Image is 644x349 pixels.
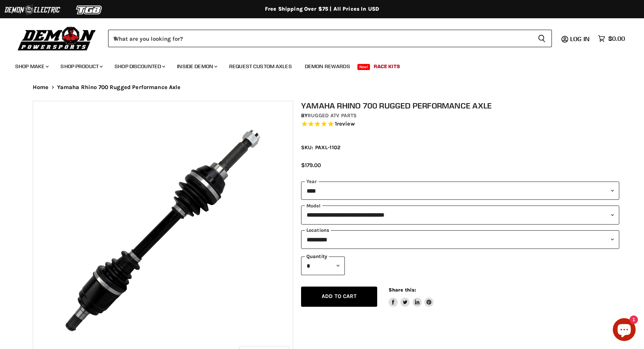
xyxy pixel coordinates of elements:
[301,101,619,110] h1: Yamaha Rhino 700 Rugged Performance Axle
[15,25,99,52] img: Demon Powersports
[33,84,49,91] a: Home
[611,318,638,343] inbox-online-store-chat: Shopify online store chat
[301,182,619,200] select: year
[532,30,552,47] button: Search
[18,84,626,91] nav: Breadcrumbs
[223,59,298,74] a: Request Custom Axles
[301,230,619,249] select: keys
[4,3,61,17] img: Demon Electric Logo 2
[10,56,623,74] ul: Main menu
[389,287,416,293] span: Share this:
[570,35,590,43] span: Log in
[389,287,434,307] aside: Share this:
[61,3,118,17] img: TGB Logo 2
[322,293,357,300] span: Add to cart
[357,64,370,70] span: New!
[301,120,619,128] span: Rated 5.0 out of 5 stars 1 reviews
[301,112,619,120] div: by
[299,59,356,74] a: Demon Rewards
[608,35,625,42] span: $0.00
[55,59,107,74] a: Shop Product
[18,6,626,13] div: Free Shipping Over $75 | All Prices In USD
[335,120,355,127] span: 1 reviews
[567,35,594,42] a: Log in
[301,257,345,275] select: Quantity
[368,59,406,74] a: Race Kits
[108,30,532,47] input: When autocomplete results are available use up and down arrows to review and enter to select
[301,287,377,307] button: Add to cart
[301,143,619,151] div: SKU: PAXL-1102
[337,120,355,127] span: review
[109,59,170,74] a: Shop Discounted
[301,162,321,169] span: $179.00
[308,112,357,119] a: Rugged ATV Parts
[108,30,552,47] form: Product
[594,33,629,44] a: $0.00
[10,59,53,74] a: Shop Make
[57,84,181,91] span: Yamaha Rhino 700 Rugged Performance Axle
[171,59,222,74] a: Inside Demon
[301,206,619,224] select: modal-name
